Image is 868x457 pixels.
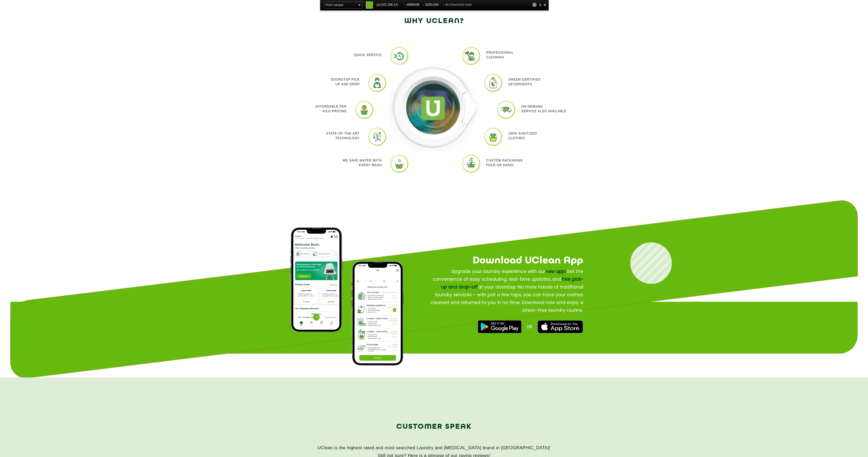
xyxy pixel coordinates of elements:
img: best laundry near me [537,320,583,333]
img: laundry pick and drop services [354,100,374,119]
span: 14 [394,3,397,6]
img: Online dry cleaning services [367,73,387,93]
p: Green-Certified Detergents [508,77,541,87]
img: Laundry [496,100,516,119]
div: Close and Stop Picking [542,2,548,8]
img: app home page [290,227,342,332]
h2: Why Uclean? [269,15,599,27]
h2: Download UClean App [410,253,583,269]
div: Options [532,2,537,8]
img: PROFESSIONAL_CLEANING_11zon.webp [461,46,481,66]
span: | [423,3,424,6]
span: div [445,2,472,8]
span: 300 [433,3,439,6]
h2: Customer Speak [269,421,599,433]
span: .Download-outer [449,3,472,6]
p: 100% Sanitized Clothes [508,131,537,140]
span: 3265 [425,3,432,6]
img: best dry cleaners near me [478,320,522,333]
span: 102 [381,3,387,6]
p: Upgrade your laundry experience with our Get the convenience of easy scheduling, real-time update... [427,268,583,314]
span: x [425,2,442,8]
img: laundry near me [483,73,503,93]
p: On-demand service also available [521,104,567,114]
p: State-of-the-art Technology [326,131,360,140]
span: 186 [387,3,393,6]
img: uclean dry cleaner [461,154,481,173]
span: rgb( , , ) [376,2,403,8]
span: new app! [545,268,566,275]
span: | [443,3,444,6]
span: free pick-up and drop-off [441,276,583,290]
span: | [405,3,405,6]
img: Dry cleaners near me [386,64,482,151]
div: Collapse This Panel [538,2,542,8]
img: Uclean laundry [483,127,503,146]
p: Affordable per kilo pricing [315,104,347,114]
p: Quick Service [354,53,382,57]
span: OR [527,324,532,329]
p: Doorstep Pick up and Drop [331,77,360,87]
p: We Save Water with every wash [343,158,382,167]
img: Laundry shop near me [367,127,387,146]
p: Custom packaging Fold or Hang! [486,158,523,167]
p: Professional cleaning [486,50,514,60]
span: #66BA0E [407,2,422,8]
img: process of how to place order on app [352,261,404,366]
